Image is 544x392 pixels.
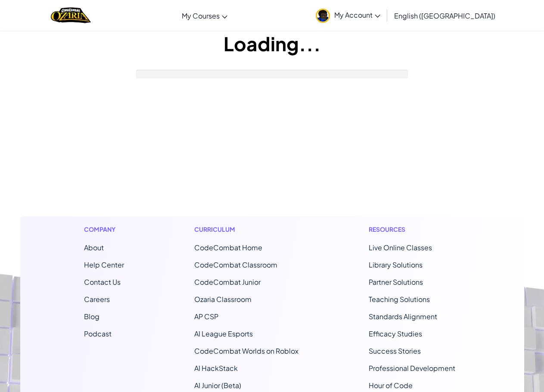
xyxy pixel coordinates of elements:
span: CodeCombat Home [194,243,262,252]
a: Efficacy Studies [369,329,422,338]
a: AI Junior (Beta) [194,381,241,390]
a: My Courses [177,4,232,27]
span: Contact Us [84,277,121,286]
a: Help Center [84,260,124,269]
a: Careers [84,295,110,304]
a: Podcast [84,329,112,338]
a: Library Solutions [369,260,423,269]
span: My Courses [182,11,220,20]
a: CodeCombat Classroom [194,260,277,269]
a: English ([GEOGRAPHIC_DATA]) [390,4,500,27]
a: AP CSP [194,312,218,321]
a: CodeCombat Junior [194,277,261,286]
span: English ([GEOGRAPHIC_DATA]) [394,11,495,20]
h1: Curriculum [194,225,298,234]
h1: Resources [369,225,460,234]
a: About [84,243,104,252]
a: Blog [84,312,99,321]
h1: Company [84,225,124,234]
a: Hour of Code [369,381,413,390]
a: Standards Alignment [369,312,437,321]
img: avatar [316,9,330,23]
a: Ozaria Classroom [194,295,252,304]
a: My Account [311,2,385,29]
img: Home [51,6,91,24]
a: CodeCombat Worlds on Roblox [194,346,298,355]
a: AI HackStack [194,364,238,373]
a: Ozaria by CodeCombat logo [51,6,91,24]
span: My Account [334,10,380,19]
a: Partner Solutions [369,277,423,286]
a: AI League Esports [194,329,253,338]
a: Teaching Solutions [369,295,430,304]
a: Live Online Classes [369,243,432,252]
a: Success Stories [369,346,421,355]
a: Professional Development [369,364,455,373]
